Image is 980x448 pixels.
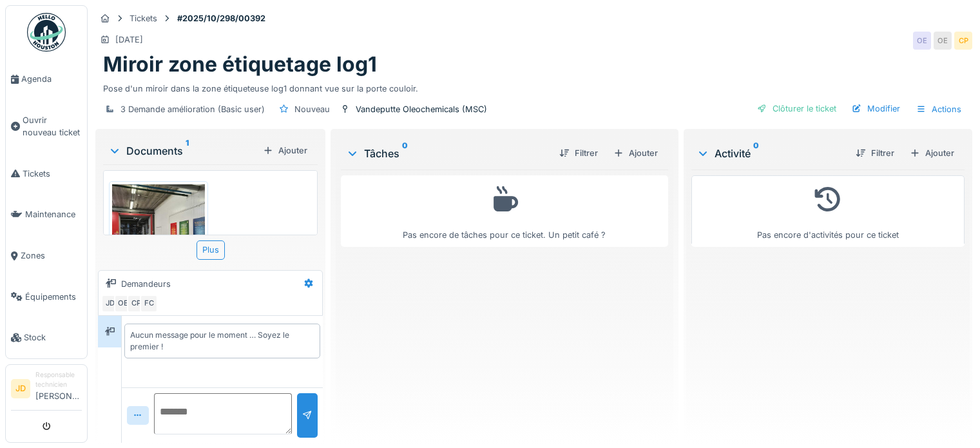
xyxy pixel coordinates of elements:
li: JD [11,379,30,398]
div: Pose d'un miroir dans la zone étiqueteuse log1 donnant vue sur la porte couloir. [103,77,965,95]
div: 3 Demande amélioration (Basic user) [120,103,265,115]
a: JD Responsable technicien[PERSON_NAME] [11,370,82,411]
div: Responsable technicien [35,370,82,390]
div: Ajouter [608,144,663,162]
div: Documents [108,143,258,159]
div: OE [934,32,952,50]
div: Filtrer [554,144,603,162]
a: Ouvrir nouveau ticket [6,100,87,153]
div: Ajouter [258,142,312,159]
div: OE [913,32,931,50]
img: Badge_color-CXgf-gQk.svg [27,13,66,52]
div: Modifier [847,100,905,117]
sup: 0 [753,146,759,161]
a: Tickets [6,153,87,195]
div: Plus [197,240,225,259]
div: FC [140,295,158,313]
div: Tickets [130,12,157,24]
div: Pas encore d'activités pour ce ticket [700,181,956,241]
strong: #2025/10/298/00392 [172,12,271,24]
span: Zones [21,249,82,262]
div: Clôturer le ticket [752,100,841,117]
div: JD [101,295,119,313]
div: Tâches [346,146,549,161]
div: Vandeputte Oleochemicals (MSC) [356,103,487,115]
h1: Miroir zone étiquetage log1 [103,52,377,77]
div: Ajouter [905,144,959,162]
span: Tickets [23,168,82,180]
span: Stock [24,331,82,344]
a: Équipements [6,277,87,318]
div: Activité [697,146,845,161]
span: Équipements [25,291,82,303]
a: Zones [6,235,87,277]
sup: 1 [186,143,189,159]
img: 1oasjv27bknb2m355vjjufo4ocn4 [112,184,205,277]
div: CP [954,32,972,50]
sup: 0 [402,146,408,161]
li: [PERSON_NAME] [35,370,82,407]
span: Agenda [21,73,82,85]
div: Actions [910,100,967,119]
a: Stock [6,317,87,358]
a: Agenda [6,59,87,100]
div: Pas encore de tâches pour ce ticket. Un petit café ? [349,181,660,241]
div: Demandeurs [121,278,171,290]
div: Aucun message pour le moment … Soyez le premier ! [130,329,314,353]
div: Filtrer [850,144,899,162]
div: OE [114,295,132,313]
div: CP [127,295,145,313]
span: Maintenance [25,208,82,220]
div: Nouveau [294,103,330,115]
div: [DATE] [115,34,143,46]
span: Ouvrir nouveau ticket [23,114,82,139]
a: Maintenance [6,194,87,235]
